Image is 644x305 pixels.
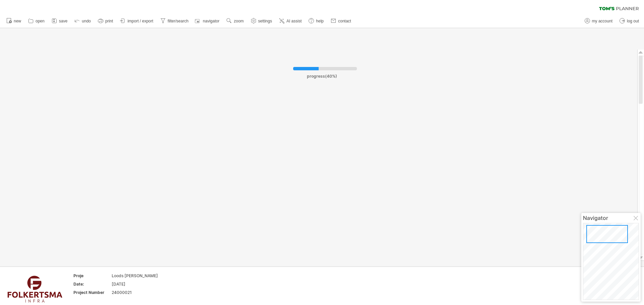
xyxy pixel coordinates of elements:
span: import / export [127,19,153,23]
span: save [59,19,67,23]
img: 4fd20137-3e8e-486f-9de7-549bd588db32.png [4,273,66,305]
a: save [50,17,69,25]
span: settings [258,19,272,23]
span: print [105,19,113,23]
a: navigator [194,17,221,25]
span: filter/search [168,19,189,23]
a: open [26,17,47,25]
span: my account [592,19,612,23]
a: print [96,17,115,25]
a: new [5,17,23,25]
a: help [307,17,326,25]
span: log out [627,19,639,23]
a: import / export [118,17,155,25]
span: help [316,19,324,23]
a: undo [73,17,93,25]
div: Proje [73,273,110,279]
div: Loods [PERSON_NAME] [112,273,168,279]
a: AI assist [277,17,304,25]
a: settings [249,17,274,25]
div: [DATE] [112,281,168,287]
div: 24000021 [112,290,168,295]
span: zoom [234,19,244,23]
span: AI assist [286,19,302,23]
a: zoom [225,17,246,25]
span: contact [338,19,351,23]
div: Project Number [73,290,110,295]
div: Date: [73,281,110,287]
span: undo [82,19,91,23]
a: log out [618,17,641,25]
span: new [14,19,21,23]
span: navigator [203,19,219,23]
div: progress(40%) [266,70,378,79]
a: my account [583,17,614,25]
div: Navigator [583,215,639,221]
a: contact [329,17,353,25]
span: open [36,19,45,23]
a: filter/search [159,17,191,25]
